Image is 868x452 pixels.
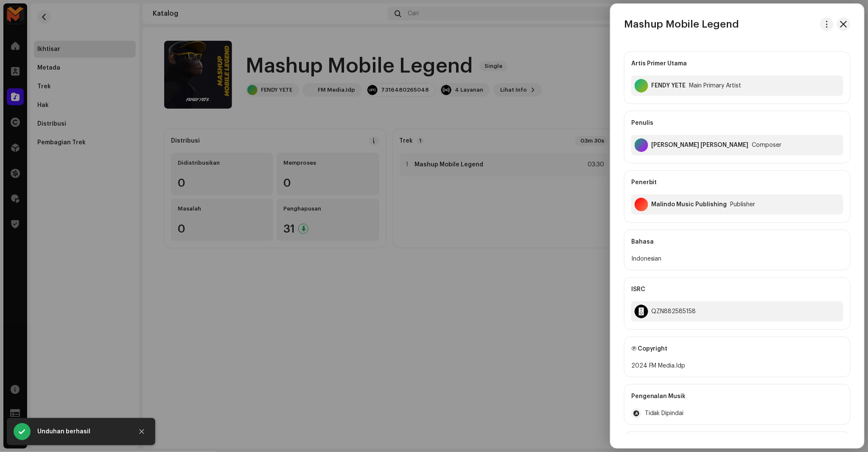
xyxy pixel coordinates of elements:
[652,201,727,208] div: Malindo Music Publishing
[631,385,843,408] div: Pengenalan Musik
[631,278,843,301] div: ISRC
[624,17,739,31] h3: Mashup Mobile Legend
[689,82,742,89] div: Main Primary Artist
[752,142,782,149] div: Composer
[645,410,684,417] span: Tidak Dipindai
[652,82,686,89] div: FENDY YETE
[731,201,756,208] div: Publisher
[652,142,749,149] div: Arifin Ilham Aditya Januar
[652,308,696,315] div: QZN882585158
[631,171,843,194] div: Penerbit
[631,111,843,135] div: Penulis
[631,52,843,76] div: Artis Primer Utama
[631,361,843,371] div: 2024 FM Media.Idp
[631,230,843,254] div: Bahasa
[631,254,843,264] div: Indonesian
[631,337,843,361] div: Ⓟ Copyright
